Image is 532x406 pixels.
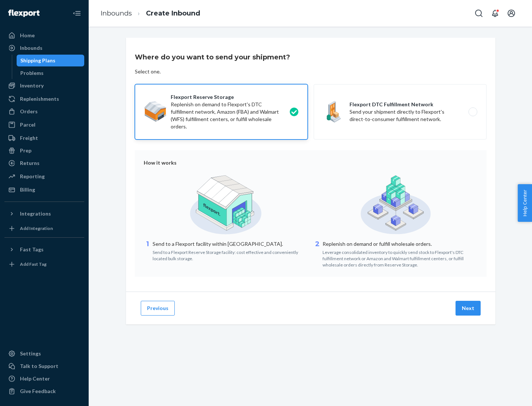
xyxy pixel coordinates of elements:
div: Reporting [20,173,45,180]
a: Reporting [4,171,84,182]
a: Add Integration [4,223,84,234]
div: Leverage consolidated inventory to quickly send stock to Flexport's DTC fulfillment network or Am... [323,248,478,268]
a: Create Inbound [146,9,200,17]
div: Shipping Plans [20,57,55,64]
div: Problems [20,69,44,77]
div: 2 [314,240,321,268]
div: Returns [20,159,40,167]
div: 1 [144,240,151,262]
button: Give Feedback [4,385,84,397]
button: Previous [141,301,175,316]
div: Fast Tags [20,246,44,253]
div: Prep [20,147,31,154]
a: Parcel [4,119,84,131]
button: Open Search Box [471,6,486,21]
div: Settings [20,350,41,357]
a: Inbounds [100,9,132,17]
div: Billing [20,186,35,193]
div: Add Fast Tag [20,261,47,267]
a: Replenishments [4,93,84,105]
button: Fast Tags [4,244,84,255]
div: Talk to Support [20,362,58,370]
a: Settings [4,348,84,359]
a: Freight [4,132,84,144]
div: Home [20,32,35,39]
button: Open account menu [504,6,519,21]
button: Open notifications [488,6,502,21]
a: Shipping Plans [17,55,85,66]
a: Help Center [4,373,84,385]
a: Inventory [4,80,84,92]
div: Parcel [20,121,35,128]
a: Returns [4,157,84,169]
a: Orders [4,106,84,117]
ol: breadcrumbs [95,3,206,24]
a: Add Fast Tag [4,258,84,270]
div: Select one. [135,68,161,75]
a: Problems [17,67,85,79]
div: Give Feedback [20,388,56,395]
button: Close Navigation [69,6,84,21]
button: Integrations [4,208,84,220]
a: Billing [4,184,84,196]
button: Help Center [518,184,532,222]
div: Orders [20,108,38,115]
p: Replenish on demand or fulfill wholesale orders. [323,240,478,248]
div: Integrations [20,210,51,217]
a: Inbounds [4,42,84,54]
div: Add Integration [20,225,53,231]
div: Replenishments [20,95,59,103]
a: Prep [4,145,84,156]
div: How it works [144,159,478,166]
img: Flexport logo [8,10,40,17]
button: Next [456,301,481,316]
div: Freight [20,134,38,142]
p: Send to a Flexport facility within [GEOGRAPHIC_DATA]. [153,240,308,248]
div: Send to a Flexport Reserve Storage facility: cost effective and conveniently located bulk storage. [153,248,308,262]
a: Talk to Support [4,360,84,372]
a: Home [4,30,84,41]
div: Inventory [20,82,44,89]
h3: Where do you want to send your shipment? [135,52,290,62]
div: Inbounds [20,44,42,52]
div: Help Center [20,375,50,382]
